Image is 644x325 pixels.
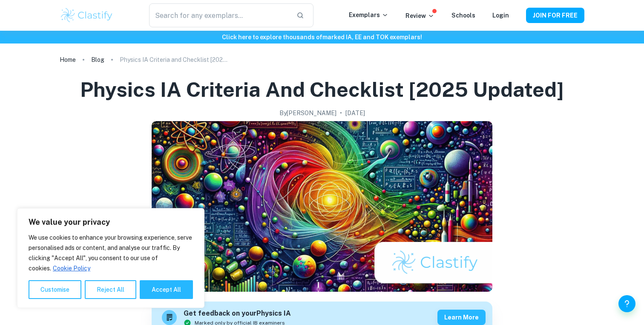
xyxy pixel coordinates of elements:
button: JOIN FOR FREE [526,8,584,23]
img: Physics IA Criteria and Checklist [2025 updated] cover image [152,121,492,292]
a: Blog [91,54,104,66]
img: Clastify logo [60,7,114,24]
h6: Get feedback on your Physics IA [184,308,291,319]
h2: By [PERSON_NAME] [279,108,336,118]
p: We use cookies to enhance your browsing experience, serve personalised ads or content, and analys... [29,232,193,273]
div: We value your privacy [17,208,204,308]
p: Physics IA Criteria and Checklist [2025 updated] [120,55,230,64]
a: Schools [451,12,475,19]
a: Home [60,54,76,66]
p: Review [405,11,434,20]
button: Accept All [140,280,193,299]
button: Learn more [437,310,486,325]
button: Reject All [85,280,136,299]
button: Customise [29,280,81,299]
p: Exemplars [349,10,388,20]
button: Help and Feedback [618,295,635,312]
a: Login [492,12,509,19]
a: Cookie Policy [52,264,91,272]
h1: Physics IA Criteria and Checklist [2025 updated] [80,76,564,103]
p: We value your privacy [29,217,193,227]
h6: Click here to explore thousands of marked IA, EE and TOK exemplars ! [2,32,642,42]
input: Search for any exemplars... [149,3,290,27]
p: • [340,108,342,118]
h2: [DATE] [345,108,365,118]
